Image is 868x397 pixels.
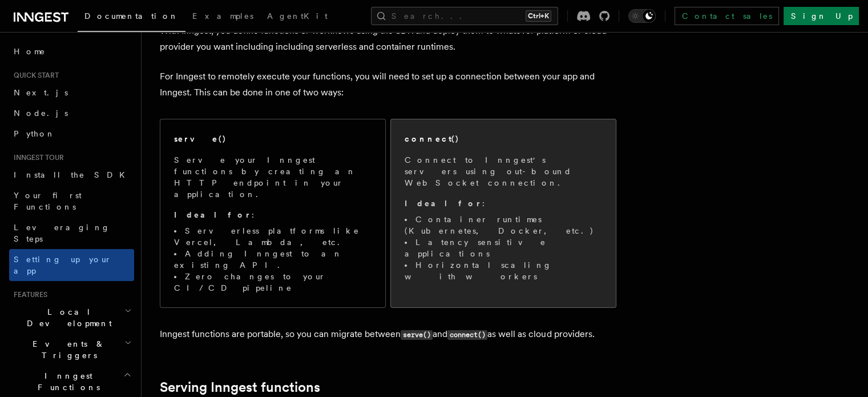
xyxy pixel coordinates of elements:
[9,71,59,80] span: Quick start
[405,133,459,145] h2: connect()
[267,11,328,21] span: AgentKit
[14,109,68,118] span: Node.js
[9,217,134,249] a: Leveraging Steps
[390,119,616,308] a: connect()Connect to Inngest's servers using out-bound WebSocket connection.Ideal for:Container ru...
[9,103,134,123] a: Node.js
[9,290,47,299] span: Features
[405,154,602,189] p: Connect to Inngest's servers using out-bound WebSocket connection.
[628,9,656,23] button: Toggle dark mode
[174,209,372,220] p: :
[84,11,179,21] span: Documentation
[160,69,616,101] p: For Inngest to remotely execute your functions, you will need to set up a connection between your...
[174,225,372,248] li: Serverless platforms like Vercel, Lambda, etc.
[405,199,482,208] strong: Ideal for
[78,3,185,32] a: Documentation
[174,210,252,219] strong: Ideal for
[14,170,132,179] span: Install the SDK
[160,23,616,55] p: With Inngest, you define functions or workflows using the SDK and deploy them to whatever platfor...
[14,88,68,97] span: Next.js
[784,7,859,25] a: Sign Up
[185,3,260,31] a: Examples
[9,153,64,162] span: Inngest tour
[526,10,551,22] kbd: Ctrl+K
[14,46,46,57] span: Home
[9,334,134,366] button: Events & Triggers
[14,129,55,138] span: Python
[14,223,110,243] span: Leveraging Steps
[174,133,227,145] h2: serve()
[160,326,616,343] p: Inngest functions are portable, so you can migrate between and as well as cloud providers.
[675,7,779,25] a: Contact sales
[160,379,320,395] a: Serving Inngest functions
[192,11,253,21] span: Examples
[405,214,602,236] li: Container runtimes (Kubernetes, Docker, etc.)
[405,236,602,259] li: Latency sensitive applications
[9,306,124,329] span: Local Development
[9,82,134,103] a: Next.js
[9,370,123,393] span: Inngest Functions
[447,330,487,340] code: connect()
[401,330,433,340] code: serve()
[9,302,134,334] button: Local Development
[160,119,386,308] a: serve()Serve your Inngest functions by creating an HTTP endpoint in your application.Ideal for:Se...
[9,123,134,144] a: Python
[9,165,134,185] a: Install the SDK
[405,198,602,209] p: :
[14,255,112,275] span: Setting up your app
[14,191,82,211] span: Your first Functions
[371,7,558,25] button: Search...Ctrl+K
[405,259,602,282] li: Horizontal scaling with workers
[174,248,372,271] li: Adding Inngest to an existing API.
[174,154,372,200] p: Serve your Inngest functions by creating an HTTP endpoint in your application.
[260,3,334,31] a: AgentKit
[9,338,124,361] span: Events & Triggers
[174,271,372,294] li: Zero changes to your CI/CD pipeline
[9,185,134,217] a: Your first Functions
[9,249,134,281] a: Setting up your app
[9,41,134,62] a: Home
